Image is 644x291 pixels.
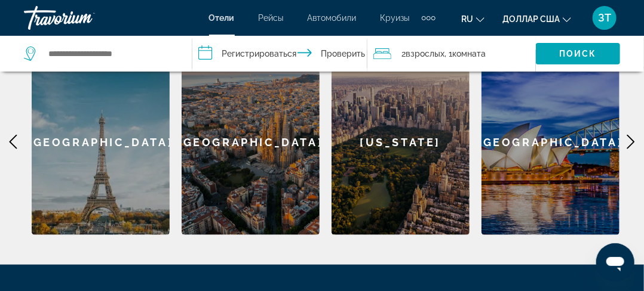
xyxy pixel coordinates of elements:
[209,13,235,23] a: Отели
[559,49,597,58] font: Поиск
[192,36,367,72] button: Даты заезда и выезда
[332,49,470,235] a: [US_STATE]
[32,49,170,235] a: [GEOGRAPHIC_DATA]
[482,49,620,235] a: [GEOGRAPHIC_DATA]
[445,49,453,58] font: , 1
[182,49,320,235] a: [GEOGRAPHIC_DATA]
[596,243,634,281] iframe: Кнопка запуска окна обмена сообщениями
[24,2,143,33] a: Травориум
[453,49,486,58] font: комната
[461,14,473,24] font: ru
[402,49,406,58] font: 2
[589,5,620,30] button: Меню пользователя
[367,36,536,72] button: Путешественники: 2 взрослых, 0 детей
[598,11,611,24] font: ЗТ
[308,13,357,23] a: Автомобили
[406,49,445,58] font: взрослых
[422,8,436,27] button: Дополнительные элементы навигации
[536,43,620,64] button: Поиск
[502,14,560,24] font: доллар США
[502,10,571,27] button: Изменить валюту
[461,10,484,27] button: Изменить язык
[259,13,284,23] a: Рейсы
[381,13,410,23] a: Круизы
